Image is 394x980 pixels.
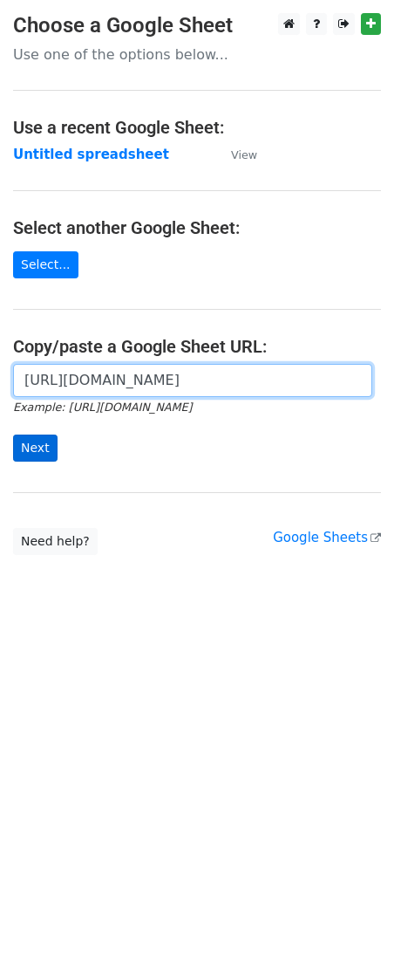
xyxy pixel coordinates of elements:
h4: Copy/paste a Google Sheet URL: [13,336,381,357]
a: View [214,147,257,162]
small: Example: [URL][DOMAIN_NAME] [13,401,192,414]
a: Need help? [13,528,98,555]
a: Google Sheets [273,530,381,545]
input: Paste your Google Sheet URL here [13,364,372,397]
a: Untitled spreadsheet [13,147,169,162]
h4: Use a recent Google Sheet: [13,117,381,138]
p: Use one of the options below... [13,45,381,64]
small: View [231,148,257,161]
input: Next [13,435,58,462]
a: Select... [13,251,78,278]
h3: Choose a Google Sheet [13,13,381,38]
h4: Select another Google Sheet: [13,217,381,238]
